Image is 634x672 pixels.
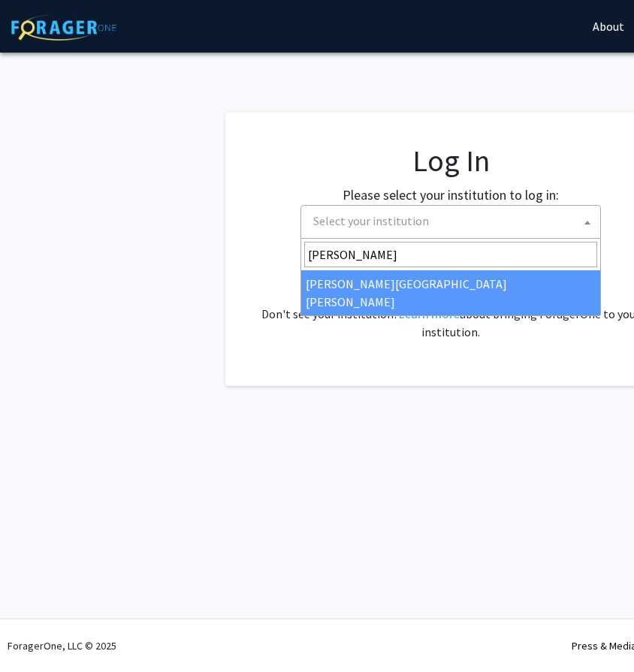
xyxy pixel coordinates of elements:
img: ForagerOne Logo [11,14,116,41]
div: ForagerOne, LLC © 2025 [8,619,116,672]
input: Search [304,242,597,267]
li: [PERSON_NAME][GEOGRAPHIC_DATA][PERSON_NAME] [301,270,600,315]
span: Select your institution [307,206,600,237]
span: Select your institution [300,205,601,239]
span: Select your institution [313,213,429,228]
label: Please select your institution to log in: [343,185,559,205]
iframe: Chat [11,604,64,661]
